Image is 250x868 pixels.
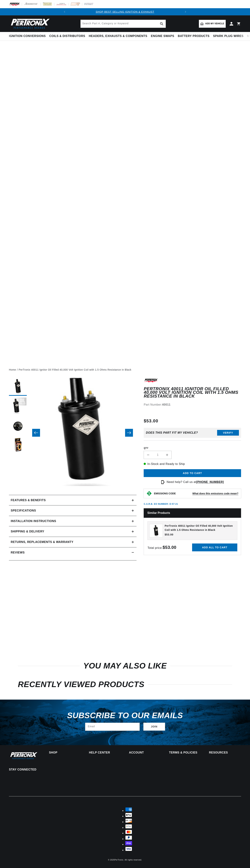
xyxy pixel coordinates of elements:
summary: Resources [209,751,241,754]
strong: EMISSIONS CODE [154,492,176,495]
img: Pertronix [9,751,38,760]
a: Add my vehicle [199,20,226,28]
summary: Engine Swaps [149,32,176,40]
button: EMISSIONS CODEWhat does this emissions code mean? [154,492,238,495]
h2: Returns, Replacements & Warranty [11,540,73,544]
summary: Shop [49,751,81,754]
button: Translation missing: en.sections.announcements.previous_announcement [61,8,68,15]
summary: Coils & Distributors [48,32,87,40]
span: $53.00 [165,533,173,537]
h2: Installation instructions [11,519,56,523]
a: SHOP BEST SELLING IGNITION & EXHAUST [96,10,154,13]
summary: Returns, Replacements & Warranty [9,537,137,547]
div: Part Number: [144,402,241,407]
h1: PerTronix 40011 Ignitor Oil Filled 40,000 Volt Ignition Coil with 1.5 Ohms Resistance in Black [144,387,241,398]
a: [PHONE_NUMBER] [196,480,224,483]
img: Pertronix [9,18,50,30]
span: Add my vehicle [205,22,224,25]
button: Slide left [32,429,40,437]
media-gallery: Gallery Viewer [9,378,137,488]
span: Battery Products [178,34,209,38]
nav: breadcrumbs [9,368,241,372]
h2: Specifications [11,508,36,513]
summary: Features & Benefits [9,495,137,505]
span: Coils & Distributors [49,34,85,38]
button: Load image 3 in gallery view [9,417,27,435]
h2: Reviews [11,550,25,555]
div: 1 of 2 [68,10,182,14]
h2: You may also like [18,662,232,669]
button: Add all to cart [192,543,237,552]
summary: Reviews [9,547,137,558]
summary: Help Center [89,751,121,754]
button: Slide right [125,429,133,437]
span: Headers, Exhausts & Components [89,34,147,38]
input: Email [85,723,140,731]
summary: Battery Products [176,32,211,40]
label: QTY [144,447,241,450]
span: Engine Swaps [151,34,174,38]
strong: What does this emissions code mean? [192,492,238,495]
summary: Specifications [9,505,137,516]
p: Stay Connected [9,768,37,772]
button: Add to cart [144,469,241,477]
input: Search Part #, Category or Keyword [81,20,166,28]
h2: RECENTLY VIEWED PRODUCTS [18,681,232,688]
h2: Shipping & Delivery [11,529,44,534]
button: Load image 4 in gallery view [9,437,27,455]
span: Ignition Conversions [9,34,46,38]
button: Search Part #, Category or Keyword [158,20,166,28]
p: In-Stock and Ready to Ship [144,462,241,466]
button: Translation missing: en.sections.announcements.next_announcement [182,8,189,15]
span: Spark Plug Wires [213,34,243,38]
div: Announcement [68,10,182,14]
div: Does This part fit My vehicle? [146,431,198,434]
summary: Shipping & Delivery [9,526,137,537]
small: All rights reserved. [125,859,142,861]
summary: Account [129,751,161,754]
strong: 40011 [162,403,171,406]
a: PerTronix 40011 Ignitor Oil Filled 40,000 Volt Ignition Coil with 1.5 Ohms Resistance in Black [19,368,131,372]
p: C.A.R.B. EO Number: D-57-21 [144,503,178,506]
button: Load image 1 in gallery view [9,378,27,396]
summary: Ignition Conversions [9,32,48,40]
summary: Terms & policies [169,751,201,754]
button: Verify [217,430,239,436]
span: $53.00 [144,418,158,424]
summary: Spark Plug Wires [211,32,245,40]
button: Subscribe [143,723,165,731]
strong: $53.00 [163,545,176,550]
p: Need help? Call us at [167,480,224,484]
span: Total price: [147,546,176,549]
a: Home [9,368,16,372]
img: Emissions code [146,491,152,496]
h2: Similar Products [144,508,241,518]
summary: Headers, Exhausts & Components [87,32,149,40]
h3: Subscribe to our emails [67,712,183,719]
button: Load image 2 in gallery view [9,398,27,415]
a: PerTronix [115,859,123,861]
summary: Installation instructions [9,516,137,526]
h2: Features & Benefits [11,498,46,503]
small: © 2025 . [108,859,124,861]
